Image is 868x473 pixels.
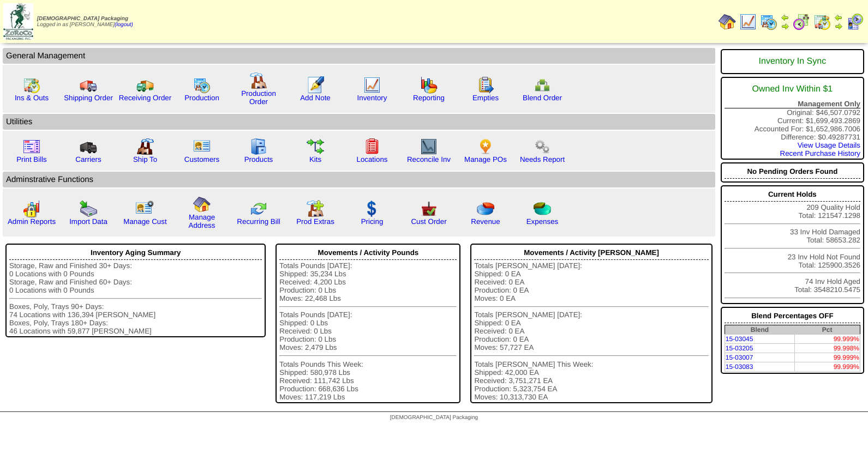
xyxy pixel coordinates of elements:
a: View Usage Details [798,141,860,149]
a: Pricing [361,217,384,226]
img: network.png [534,76,551,94]
a: Production Order [241,89,276,106]
a: Products [244,155,273,163]
img: prodextras.gif [307,200,324,217]
a: Blend Order [523,94,562,102]
div: Management Only [725,100,860,108]
img: arrowleft.gif [781,13,789,22]
a: Cust Order [411,217,446,226]
img: workflow.png [534,138,551,155]
img: customers.gif [193,138,211,155]
span: Logged in as [PERSON_NAME] [37,16,133,28]
a: Recent Purchase History [780,149,860,157]
div: No Pending Orders Found [725,165,860,179]
a: Admin Reports [8,217,56,226]
th: Pct [794,325,860,335]
img: arrowright.gif [781,22,789,31]
a: Ship To [133,155,157,163]
img: truck2.gif [136,76,154,94]
a: Expenses [526,217,559,226]
a: Manage Address [189,213,215,229]
td: 99.999% [794,353,860,362]
div: Blend Percentages OFF [725,309,860,323]
img: truck3.gif [80,138,97,155]
img: workorder.gif [477,76,494,94]
img: dollar.gif [363,200,381,217]
a: Manage Cust [123,217,166,226]
a: Needs Report [520,155,565,163]
td: Adminstrative Functions [3,172,715,187]
img: calendarprod.gif [760,13,777,31]
div: Totals Pounds [DATE]: Shipped: 35,234 Lbs Received: 4,200 Lbs Production: 0 Lbs Moves: 22,468 Lbs... [279,262,457,401]
div: Storage, Raw and Finished 30+ Days: 0 Locations with 0 Pounds Storage, Raw and Finished 60+ Days:... [9,262,262,335]
a: Locations [356,155,387,163]
a: Receiving Order [119,94,171,102]
img: workflow.gif [307,138,324,155]
img: factory.gif [250,72,267,89]
img: home.gif [719,13,736,31]
a: Shipping Order [64,94,113,102]
div: Inventory In Sync [725,51,860,72]
img: line_graph.gif [363,76,381,94]
div: Owned Inv Within $1 [725,79,860,100]
img: calendarinout.gif [23,76,40,94]
img: calendarcustomer.gif [846,13,864,31]
a: Reporting [413,94,445,102]
a: Add Note [300,94,331,102]
img: invoice2.gif [23,138,40,155]
a: Revenue [471,217,500,226]
div: Inventory Aging Summary [9,246,262,260]
div: Original: $46,507.0792 Current: $1,699,493.2869 Accounted For: $1,652,986.7006 Difference: $0.492... [721,77,864,160]
a: Production [184,94,219,102]
a: Prod Extras [296,217,334,226]
img: graph.gif [420,76,438,94]
img: truck.gif [80,76,97,94]
a: Customers [184,155,219,163]
a: Import Data [69,217,107,226]
a: Inventory [357,94,387,102]
div: 209 Quality Hold Total: 121547.1298 33 Inv Hold Damaged Total: 58653.282 23 Inv Hold Not Found To... [721,185,864,304]
span: [DEMOGRAPHIC_DATA] Packaging [390,415,478,421]
a: Carriers [75,155,101,163]
a: Ins & Outs [15,94,49,102]
img: calendarinout.gif [813,13,831,31]
img: line_graph.gif [739,13,757,31]
span: [DEMOGRAPHIC_DATA] Packaging [37,16,128,22]
td: 99.999% [794,335,860,344]
img: import.gif [80,200,97,217]
img: cust_order.png [420,200,438,217]
td: Utilities [3,114,715,130]
img: po.png [477,138,494,155]
img: locations.gif [363,138,381,155]
img: arrowright.gif [834,22,843,31]
img: pie_chart.png [477,200,494,217]
a: 15-03045 [726,335,753,343]
img: reconcile.gif [250,200,267,217]
img: graph2.png [23,200,40,217]
img: calendarblend.gif [793,13,810,31]
td: General Management [3,48,715,64]
div: Movements / Activity Pounds [279,246,457,260]
img: cabinet.gif [250,138,267,155]
a: Recurring Bill [237,217,280,226]
div: Current Holds [725,187,860,202]
a: (logout) [115,22,133,28]
a: Kits [309,155,321,163]
a: Print Bills [16,155,47,163]
img: orders.gif [307,76,324,94]
a: Reconcile Inv [407,155,451,163]
img: managecust.png [135,200,155,217]
td: 99.998% [794,344,860,353]
img: arrowleft.gif [834,13,843,22]
img: pie_chart2.png [534,200,551,217]
a: 15-03083 [726,363,753,371]
div: Totals [PERSON_NAME] [DATE]: Shipped: 0 EA Received: 0 EA Production: 0 EA Moves: 0 EA Totals [PE... [474,262,708,401]
th: Blend [725,325,794,335]
a: 15-03007 [726,354,753,361]
img: home.gif [193,196,211,213]
img: calendarprod.gif [193,76,211,94]
a: Empties [472,94,499,102]
img: line_graph2.gif [420,138,438,155]
a: 15-03205 [726,344,753,352]
a: Manage POs [464,155,507,163]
